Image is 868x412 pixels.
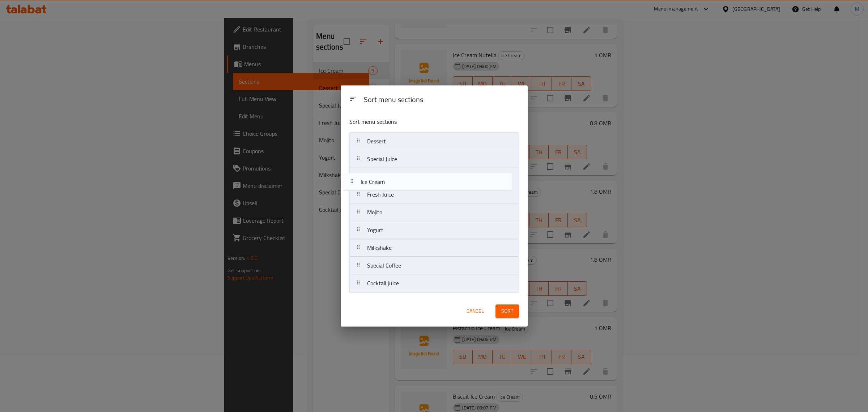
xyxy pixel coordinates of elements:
span: Cancel [467,307,484,316]
div: Sort menu sections [361,92,522,108]
span: Sort [501,307,513,316]
button: Sort [495,304,519,318]
button: Cancel [464,304,487,318]
p: Sort menu sections [349,117,484,126]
